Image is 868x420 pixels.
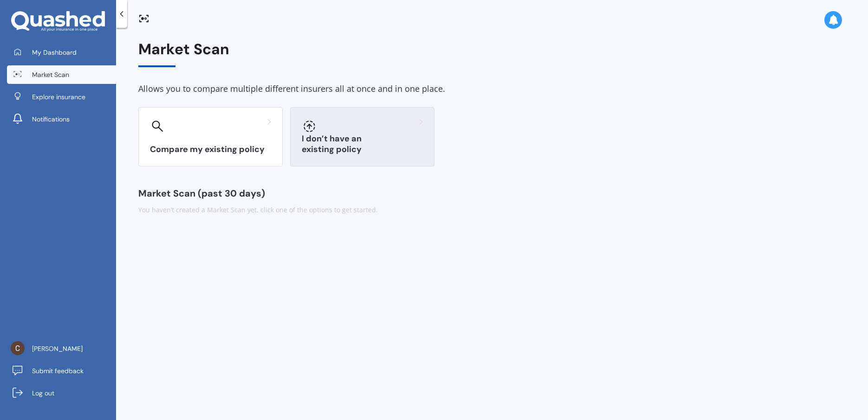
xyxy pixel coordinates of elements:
a: [PERSON_NAME] [7,339,116,358]
div: Allows you to compare multiple different insurers all at once and in one place. [138,82,846,96]
img: ACg8ocKqTvQZAUygLVSEUEMfqNk4QHTc8e8b5-tyNpmNaugtPB_BTA=s96-c [11,341,25,355]
span: [PERSON_NAME] [32,344,83,353]
a: Explore insurance [7,88,116,106]
a: Notifications [7,110,116,128]
a: Log out [7,384,116,402]
div: You haven’t created a Market Scan yet, click one of the options to get started. [138,205,846,215]
h3: Compare my existing policy [150,144,271,155]
span: Market Scan [32,70,69,79]
a: Submit feedback [7,362,116,380]
span: Submit feedback [32,366,84,375]
span: Explore insurance [32,92,85,102]
span: My Dashboard [32,48,77,57]
a: My Dashboard [7,43,116,62]
span: Notifications [32,115,70,124]
div: Market Scan (past 30 days) [138,189,846,198]
span: Log out [32,388,54,398]
div: Market Scan [138,41,846,67]
h3: I don’t have an existing policy [302,134,423,155]
a: Market Scan [7,65,116,84]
